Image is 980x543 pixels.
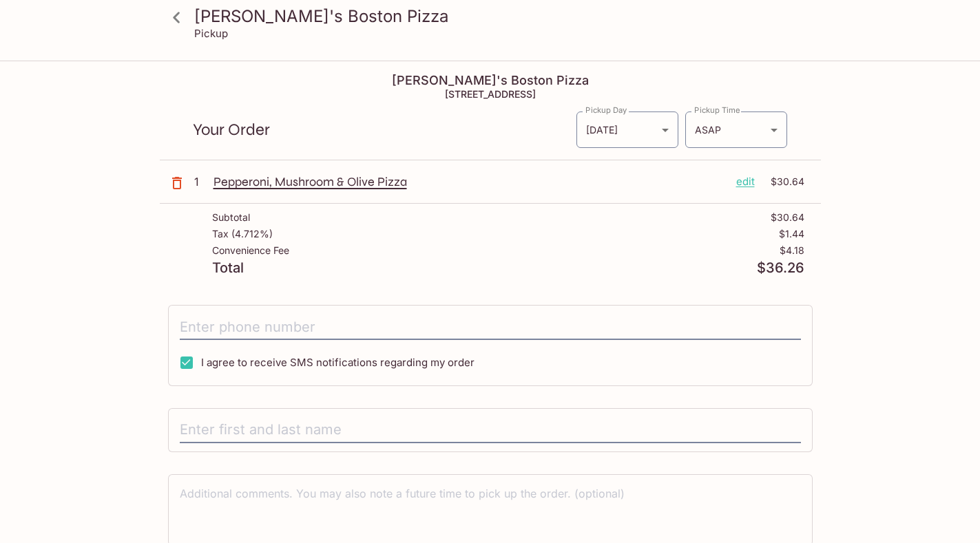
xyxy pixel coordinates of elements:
[757,262,804,275] p: $36.26
[201,356,475,369] span: I agree to receive SMS notifications regarding my order
[180,314,801,340] input: Enter phone number
[685,111,787,148] div: ASAP
[212,262,244,275] p: Total
[763,174,804,189] p: $30.64
[212,228,273,239] p: Tax ( 4.712% )
[160,88,821,100] h5: [STREET_ADDRESS]
[212,212,250,223] p: Subtotal
[771,212,804,223] p: $30.64
[194,6,810,27] h3: [PERSON_NAME]'s Boston Pizza
[180,417,801,443] input: Enter first and last name
[779,228,804,239] p: $1.44
[585,105,627,116] label: Pickup Day
[193,123,576,136] p: Your Order
[160,73,821,88] h4: [PERSON_NAME]'s Boston Pizza
[194,27,228,40] p: Pickup
[576,111,678,148] div: [DATE]
[780,245,804,256] p: $4.18
[194,174,208,189] p: 1
[736,174,755,189] p: edit
[694,105,740,116] label: Pickup Time
[213,174,725,189] p: Pepperoni, Mushroom & Olive Pizza
[212,245,289,256] p: Convenience Fee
